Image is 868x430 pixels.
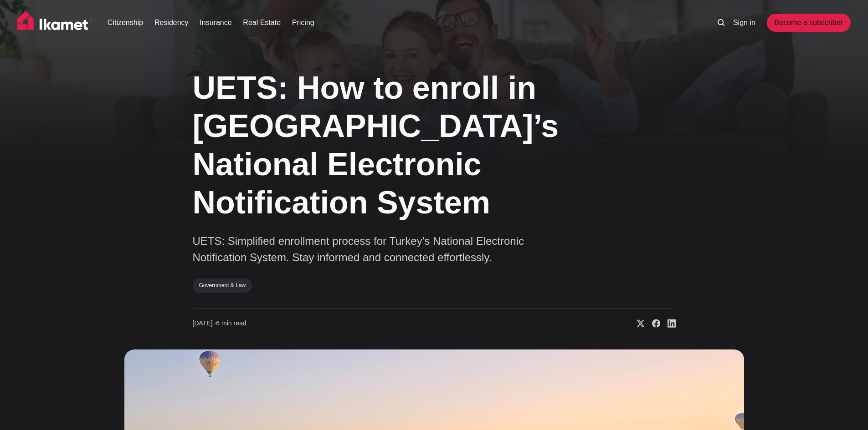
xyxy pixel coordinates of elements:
a: Become a subscriber [767,14,851,32]
a: Pricing [292,17,314,28]
time: 6 min read [193,319,247,328]
img: Ikamet home [17,11,92,34]
a: Share on Linkedin [660,319,676,328]
p: UETS: Simplified enrollment process for Turkey's National Electronic Notification System. Stay in... [193,233,557,266]
a: Citizenship [108,17,143,28]
a: Share on Facebook [645,319,660,328]
a: Share on X [629,319,645,328]
span: [DATE] ∙ [193,319,216,327]
a: Insurance [200,17,231,28]
a: Sign in [733,17,755,28]
a: Residency [154,17,189,28]
a: Real Estate [243,17,281,28]
a: Government & Law [193,278,252,292]
h1: UETS: How to enroll in [GEOGRAPHIC_DATA]’s National Electronic Notification System [193,69,585,222]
